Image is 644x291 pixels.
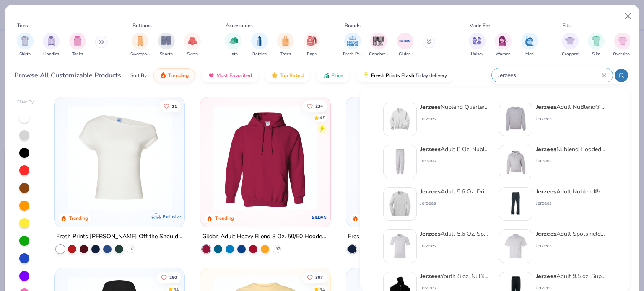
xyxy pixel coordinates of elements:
[17,33,34,57] div: filter for Shirts
[536,103,606,111] div: Adult NuBlend® Fleece Crew
[319,115,325,121] div: 4.8
[416,71,447,80] span: 5 day delivery
[536,199,606,207] div: Jerzees
[369,33,388,57] div: filter for Comfort Colors
[343,51,362,57] span: Fresh Prints
[184,33,201,57] div: filter for Skirts
[565,36,575,46] img: Cropped Image
[135,36,145,46] img: Sweatpants Image
[536,145,606,154] div: Nublend Hooded Sweatshirt
[303,271,327,283] button: Like
[17,99,34,106] div: Filter By
[170,275,177,279] span: 260
[158,33,175,57] button: filter button
[345,22,361,29] div: Brands
[280,51,291,57] span: Totes
[255,36,264,46] img: Bottles Image
[363,72,369,79] img: flash.gif
[588,33,605,57] div: filter for Slim
[184,33,201,57] button: filter button
[562,51,579,57] span: Cropped
[157,271,182,283] button: Like
[69,33,86,57] div: filter for Tanks
[209,106,322,210] img: 01756b78-01f6-4cc6-8d8a-3c30c1a0c8ac
[397,33,413,57] div: filter for Gildan
[562,33,579,57] div: filter for Cropped
[160,72,166,79] img: trending.gif
[371,72,414,79] span: Fresh Prints Flash
[317,68,350,82] button: Price
[387,191,413,217] img: 41771f5c-6788-4f4b-bcbe-e1bb168cb333
[17,22,28,29] div: Tops
[503,149,529,175] img: 3a414f12-a4cb-4ca9-8ee8-e32b16d9a56c
[63,106,176,210] img: a1c94bf0-cbc2-4c5c-96ec-cab3b8502a7f
[562,22,571,29] div: Fits
[229,36,238,46] img: Hats Image
[168,72,189,79] span: Trending
[503,233,529,259] img: 1e83f757-3936-41c1-98d4-2ae4c75d0465
[229,51,238,57] span: Hats
[399,35,411,47] img: Gildan Image
[536,272,556,280] strong: Jerzees
[226,22,253,29] div: Accessories
[20,36,30,46] img: Shirts Image
[56,232,183,242] div: Fresh Prints [PERSON_NAME] Off the Shoulder Top
[17,33,34,57] button: filter button
[399,51,411,57] span: Gildan
[69,33,86,57] button: filter button
[521,33,538,57] button: filter button
[158,33,175,57] div: filter for Shorts
[130,72,147,79] div: Sort By
[387,106,413,132] img: ff4ddab5-f3f6-4a83-b930-260fe1a46572
[130,33,150,57] div: filter for Sweatpants
[348,232,455,242] div: Fresh Prints Shay Off the Shoulder Tank
[420,157,491,165] div: Jerzees
[613,33,632,57] div: filter for Oversized
[420,272,491,281] div: Youth 8 oz. NuBlend Fleece Full-Zip Hood
[469,33,486,57] div: filter for Unisex
[525,51,534,57] span: Men
[387,233,413,259] img: 887ec41e-5a07-4b1b-a874-1a2274378c51
[536,188,556,196] strong: Jerzees
[304,33,320,57] button: filter button
[343,33,362,57] div: filter for Fresh Prints
[536,272,606,281] div: Adult 9.5 oz. Super Sweats NuBlend Fleece Pocketed Sweatpants
[503,106,529,132] img: 6cea5deb-12ff-40e0-afe1-d9c864774007
[536,145,556,153] strong: Jerzees
[369,51,388,57] span: Comfort Colors
[315,104,323,108] span: 234
[277,33,294,57] button: filter button
[521,33,538,57] div: filter for Men
[356,68,453,82] button: Fresh Prints Flash5 day delivery
[355,106,468,210] img: 5716b33b-ee27-473a-ad8a-9b8687048459
[265,68,310,82] button: Top Rated
[618,36,627,46] img: Oversized Image
[277,33,294,57] div: filter for Totes
[303,100,327,112] button: Like
[472,36,482,46] img: Unisex Image
[251,33,268,57] button: filter button
[274,247,280,252] span: + 37
[130,33,150,57] button: filter button
[592,36,601,46] img: Slim Image
[73,36,82,46] img: Tanks Image
[420,188,441,196] strong: Jerzees
[252,51,267,57] span: Bottles
[153,68,195,82] button: Trending
[369,33,388,57] button: filter button
[613,33,632,57] button: filter button
[420,230,441,238] strong: Jerzees
[420,199,491,207] div: Jerzees
[536,187,606,196] div: Adult Nublend® Open-Bottom Fleece Sweatpants
[281,36,290,46] img: Totes Image
[202,68,258,82] button: Most Favorited
[588,33,605,57] button: filter button
[420,115,491,122] div: Jerzees
[420,145,441,153] strong: Jerzees
[525,36,534,46] img: Men Image
[172,104,177,108] span: 11
[471,51,483,57] span: Unisex
[43,33,60,57] button: filter button
[304,33,320,57] div: filter for Bags
[497,70,602,80] input: Try "T-Shirt"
